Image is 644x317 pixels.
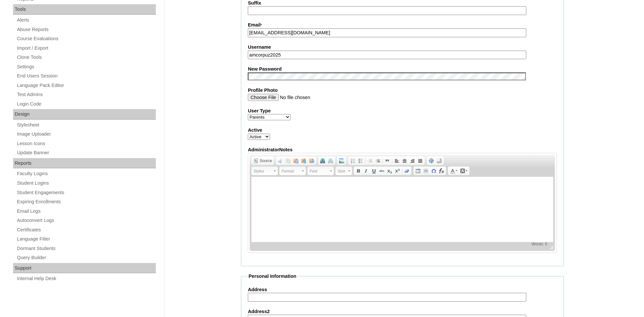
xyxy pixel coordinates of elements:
span: Size [337,167,347,175]
a: Copy [284,157,292,164]
a: Underline [370,167,378,175]
a: Abuse Reports [16,25,156,34]
label: Username [248,44,557,51]
a: Source [252,157,273,164]
a: Table [414,167,422,175]
a: Increase Indent [374,157,382,164]
a: Login Code [16,100,156,108]
legend: Personal Information [248,273,297,280]
a: Remove Format [403,167,411,175]
a: Bold [354,167,362,175]
a: Autoconvert Logs [16,216,156,225]
a: Language Filter [16,235,156,243]
a: Subscript [386,167,394,175]
a: Insert Special Character [430,167,438,175]
a: Add Image [338,157,346,164]
a: Faculty Logins [16,170,156,178]
a: Dormant Students [16,244,156,253]
span: Styles [253,167,273,175]
a: Insert/Remove Numbered List [349,157,357,164]
label: New Password [248,66,557,73]
a: Expiring Enrollments [16,198,156,206]
a: Settings [16,63,156,71]
a: Language Pack Editor [16,81,156,90]
a: Maximize [427,157,435,164]
a: Decrease Indent [366,157,374,164]
a: Block Quote [383,157,391,164]
label: AdministratorNotes [248,146,557,153]
iframe: Rich Text Editor, AdministratorNotes [251,177,553,242]
a: Paste [292,157,300,164]
a: Italic [362,167,370,175]
a: Paste from Word [308,157,316,164]
a: Image Uploader [16,130,156,138]
a: Superscript [394,167,401,175]
a: Certificates [16,226,156,234]
a: Lesson Icons [16,140,156,148]
a: Align Right [409,157,416,164]
a: Course Evaluations [16,35,156,43]
a: Paste as plain text [300,157,308,164]
a: Internal Help Desk [16,275,156,283]
div: Statistics [531,242,549,246]
a: Cut [277,157,284,164]
div: Reports [13,158,156,169]
a: Update Banner [16,149,156,157]
a: Link [319,157,327,164]
label: Address2 [248,308,557,315]
label: Address [248,286,557,293]
a: Align Left [393,157,401,164]
a: Strike Through [378,167,386,175]
div: Design [13,109,156,120]
a: Styles [251,167,278,175]
a: Student Logins [16,179,156,187]
a: Stylesheet [16,121,156,129]
label: Active [248,127,557,134]
a: Query Builder [16,254,156,262]
a: Show Blocks [435,157,443,164]
a: Insert Equation [438,167,445,175]
label: User Type [248,108,557,114]
label: Email [248,22,557,29]
span: Format [281,167,301,175]
span: Font [309,167,329,175]
span: Resize [546,245,553,249]
a: Email Logs [16,207,156,215]
a: Center [401,157,409,164]
span: Words: 0 [531,242,549,246]
div: Support [13,263,156,274]
a: Font [307,167,334,175]
a: Text Color [449,167,459,175]
a: Alerts [16,16,156,24]
a: Student Engagements [16,189,156,197]
a: Test Admins [16,91,156,99]
a: Clone Tools [16,53,156,61]
label: Profile Photo [248,87,557,94]
a: Size [336,167,352,175]
a: Insert/Remove Bulleted List [357,157,365,164]
a: Justify [416,157,424,164]
a: Background Color [459,167,469,175]
a: Import / Export [16,44,156,52]
div: Tools [13,4,156,15]
a: End Users Session [16,72,156,80]
a: Format [279,167,306,175]
a: Unlink [327,157,335,164]
a: Insert Horizontal Line [422,167,430,175]
span: Source [259,158,272,163]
